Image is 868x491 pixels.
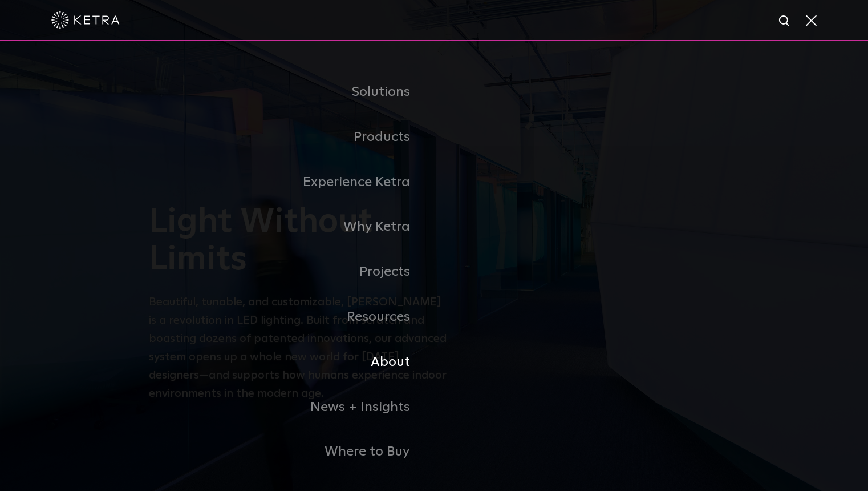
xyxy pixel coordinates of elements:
a: Where to Buy [149,429,434,474]
a: Why Ketra [149,204,434,249]
div: Navigation Menu [149,70,719,474]
img: ketra-logo-2019-white [51,11,120,29]
img: search icon [778,14,792,29]
a: Resources [149,295,434,340]
a: About [149,340,434,385]
a: Products [149,115,434,160]
a: News + Insights [149,385,434,430]
a: Solutions [149,70,434,115]
a: Experience Ketra [149,160,434,205]
a: Projects [149,249,434,295]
